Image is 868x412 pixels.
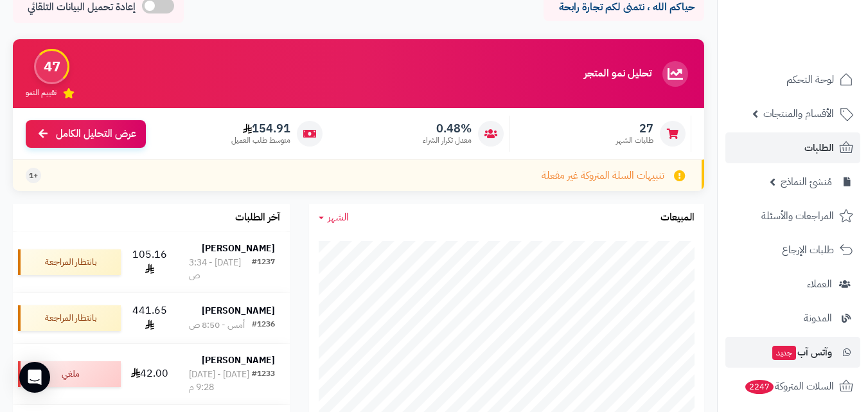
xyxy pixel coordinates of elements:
strong: [PERSON_NAME] [202,304,275,318]
span: عرض التحليل الكامل [56,127,136,141]
a: العملاء [725,269,860,300]
span: 27 [616,121,653,136]
span: متوسط طلب العميل [231,135,290,146]
a: المراجعات والأسئلة [725,201,860,231]
span: لوحة التحكم [786,71,834,89]
a: طلبات الإرجاع [725,235,860,265]
td: 42.00 [126,344,174,404]
div: [DATE] - [DATE] 9:28 م [189,368,252,394]
a: الطلبات [725,132,860,163]
img: logo-2.png [781,13,856,40]
span: الطلبات [804,139,834,157]
a: وآتس آبجديد [725,337,860,368]
span: 0.48% [423,121,472,136]
span: مُنشئ النماذج [781,173,832,191]
div: بانتظار المراجعة [18,249,121,275]
span: المدونة [804,309,832,327]
span: طلبات الشهر [616,135,653,146]
span: السلات المتروكة [744,377,834,395]
h3: تحليل نمو المتجر [584,68,651,80]
td: 105.16 [126,232,174,292]
span: الأقسام والمنتجات [763,105,834,123]
span: وآتس آب [771,343,832,361]
span: المراجعات والأسئلة [761,207,834,225]
h3: المبيعات [660,212,695,224]
div: Open Intercom Messenger [19,362,50,393]
span: تقييم النمو [26,87,57,98]
span: تنبيهات السلة المتروكة غير مفعلة [542,168,664,183]
div: #1236 [252,319,275,332]
span: 2247 [744,379,775,395]
div: #1237 [252,256,275,282]
a: المدونة [725,303,860,334]
strong: [PERSON_NAME] [202,354,275,367]
a: عرض التحليل الكامل [26,120,146,148]
strong: [PERSON_NAME] [202,242,275,255]
div: [DATE] - 3:34 ص [189,256,252,282]
span: الشهر [328,210,349,225]
span: العملاء [807,275,832,293]
div: بانتظار المراجعة [18,305,121,331]
h3: آخر الطلبات [235,212,280,224]
span: طلبات الإرجاع [782,241,834,259]
span: 154.91 [231,121,290,136]
td: 441.65 [126,293,174,343]
span: +1 [29,170,38,181]
a: لوحة التحكم [725,64,860,95]
div: ملغي [18,361,121,387]
div: أمس - 8:50 ص [189,319,245,332]
div: #1233 [252,368,275,394]
a: السلات المتروكة2247 [725,371,860,402]
span: معدل تكرار الشراء [423,135,472,146]
a: الشهر [319,210,349,225]
span: جديد [772,346,796,360]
